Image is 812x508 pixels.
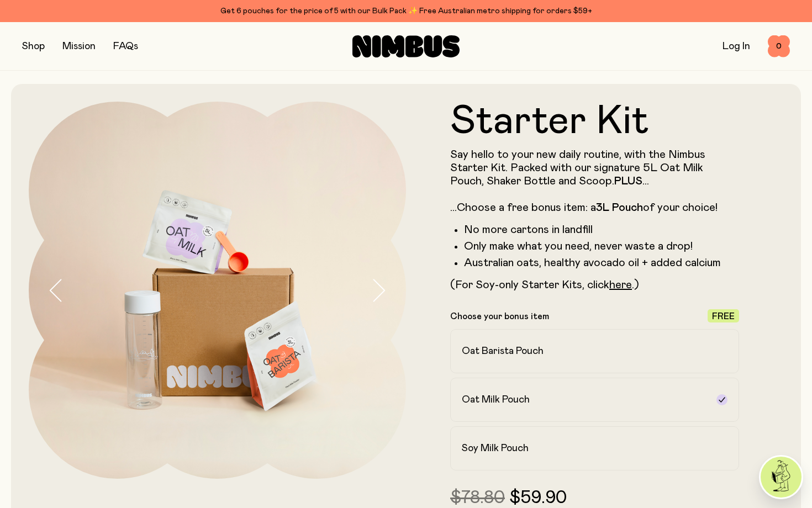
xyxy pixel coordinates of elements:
[462,345,544,358] h2: Oat Barista Pouch
[464,240,739,253] li: Only make what you need, never waste a drop!
[464,223,739,236] li: No more cartons in landfill
[614,176,642,187] strong: PLUS
[450,148,739,214] p: Say hello to your new daily routine, with the Nimbus Starter Kit. Packed with our signature 5L Oa...
[462,393,530,406] h2: Oat Milk Pouch
[761,457,802,498] img: agent
[22,4,790,18] div: Get 6 pouches for the price of 5 with our Bulk Pack ✨ Free Australian metro shipping for orders $59+
[450,489,505,507] span: $78.80
[450,311,549,322] p: Choose your bonus item
[596,202,609,213] strong: 3L
[712,312,735,321] span: Free
[768,35,790,57] button: 0
[462,442,529,455] h2: Soy Milk Pouch
[113,41,138,51] a: FAQs
[612,202,643,213] strong: Pouch
[464,256,739,269] li: Australian oats, healthy avocado oil + added calcium
[450,278,739,292] p: (For Soy-only Starter Kits, click .)
[509,489,567,507] span: $59.90
[609,279,632,290] a: here
[723,41,750,51] a: Log In
[450,102,739,141] h1: Starter Kit
[62,41,96,51] a: Mission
